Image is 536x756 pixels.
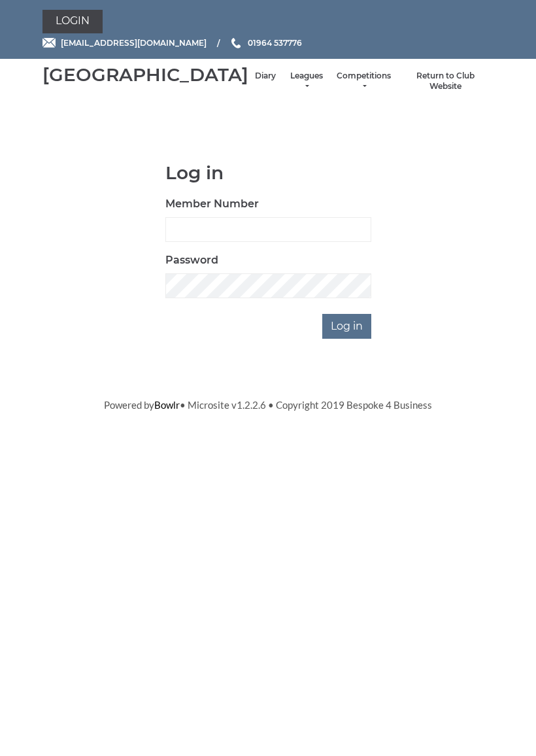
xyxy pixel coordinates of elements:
label: Password [165,252,218,268]
img: Phone us [231,38,241,48]
a: Bowlr [154,399,180,411]
img: Email [42,38,56,48]
label: Member Number [165,196,259,212]
h1: Log in [165,163,371,183]
a: Competitions [337,71,391,92]
span: Powered by • Microsite v1.2.2.6 • Copyright 2019 Bespoke 4 Business [104,399,432,411]
input: Log in [322,314,371,339]
a: Diary [255,71,276,82]
a: Email [EMAIL_ADDRESS][DOMAIN_NAME] [42,37,207,49]
a: Return to Club Website [404,71,487,92]
a: Leagues [289,71,324,92]
a: Phone us 01964 537776 [229,37,302,49]
span: [EMAIL_ADDRESS][DOMAIN_NAME] [61,38,207,48]
span: 01964 537776 [248,38,302,48]
div: [GEOGRAPHIC_DATA] [42,65,248,85]
a: Login [42,10,103,33]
